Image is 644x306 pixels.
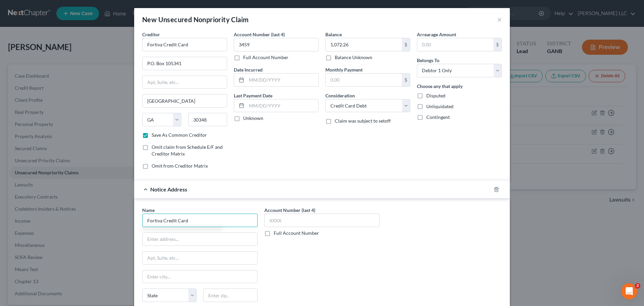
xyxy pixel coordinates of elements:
iframe: Intercom live chat [621,283,637,299]
span: Creditor [142,32,160,37]
input: 0.00 [326,38,402,51]
input: 0.00 [417,38,493,51]
input: Enter city... [143,270,257,283]
label: Balance [325,31,342,38]
input: Enter zip... [188,113,227,126]
input: Enter address... [143,233,257,246]
label: Date Incurred [234,66,263,73]
div: New Unsecured Nonpriority Claim [142,15,249,24]
span: Claim was subject to setoff [335,118,391,124]
input: Enter zip.. [203,289,258,302]
input: 0.00 [326,74,402,86]
label: Account Number (last 4) [264,207,315,214]
span: Name [142,207,155,213]
input: Enter address... [143,57,227,70]
span: Contingent [426,114,450,120]
input: Search by name... [142,214,258,227]
button: × [497,15,502,24]
span: Belongs To [417,57,439,63]
div: $ [402,74,410,86]
label: Full Account Number [243,54,288,61]
label: Last Payment Date [234,92,272,99]
span: Omit claim from Schedule E/F and Creditor Matrix [152,144,223,157]
input: XXXX [234,38,319,51]
label: Balance Unknown [335,54,372,61]
input: Apt, Suite, etc... [143,252,257,264]
input: Search creditor by name... [142,38,227,51]
span: 2 [635,283,640,289]
input: Enter city... [143,94,227,107]
div: $ [493,38,501,51]
label: Choose any that apply [417,83,463,90]
span: Disputed [426,93,445,98]
input: MM/DD/YYYY [247,74,318,86]
span: Notice Address [150,186,187,192]
label: Full Account Number [274,230,319,236]
div: $ [402,38,410,51]
span: Omit from Creditor Matrix [152,163,208,169]
label: Monthly Payment [325,66,363,73]
input: MM/DD/YYYY [247,99,318,112]
label: Save As Common Creditor [152,132,207,138]
input: XXXX [264,214,380,227]
input: Apt, Suite, etc... [143,76,227,89]
label: Account Number (last 4) [234,31,285,38]
label: Unknown [243,115,263,122]
label: Arrearage Amount [417,31,456,38]
span: Unliquidated [426,103,453,109]
label: Consideration [325,92,355,99]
